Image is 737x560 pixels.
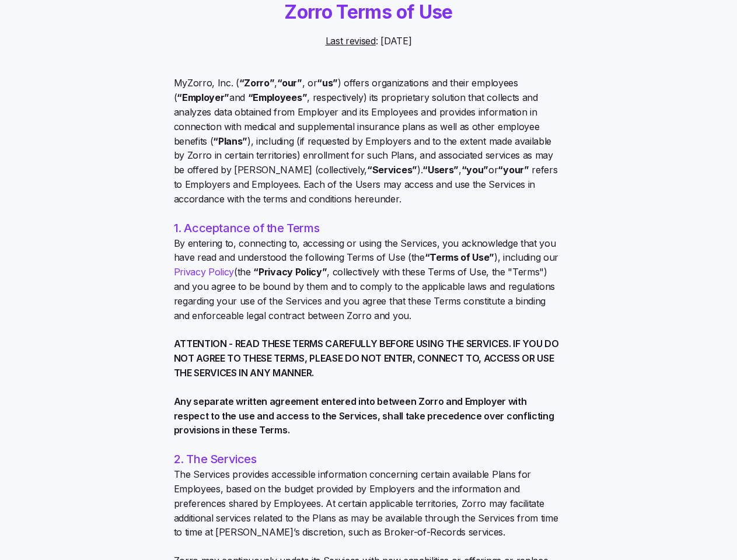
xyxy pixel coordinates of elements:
[174,76,564,206] span: MyZorro, Inc. ( , , or ) offers organizations and their employees ( and , respectively) its propr...
[174,394,564,437] span: Any separate written agreement entered into between Zorro and Employer with respect to the use an...
[239,77,275,89] b: “Zorro”
[174,452,564,467] h2: 2. The Services
[248,92,307,103] b: “Employees”
[177,92,229,103] b: “Employer”
[462,164,488,176] b: “you”
[253,266,327,278] b: “Privacy Policy”
[174,266,235,278] a: Privacy Policy
[213,135,247,147] b: “Plans”
[326,35,376,47] u: Last revised
[326,34,412,48] span: : [DATE]
[317,77,338,89] b: “us”
[174,236,564,323] span: By entering to, connecting to, accessing or using the Services, you acknowledge that you have rea...
[174,220,564,236] h2: 1. Acceptance of the Terms
[174,337,564,380] span: ATTENTION - READ THESE TERMS CAREFULLY BEFORE USING THE SERVICES. IF YOU DO NOT AGREE TO THESE TE...
[367,164,417,176] b: “Services”
[498,164,529,176] b: “your”
[174,467,564,540] span: The Services provides accessible information concerning certain available Plans for Employees, ba...
[425,251,495,263] b: “Terms of Use”
[422,164,459,176] b: “Users”
[277,77,302,89] b: “our”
